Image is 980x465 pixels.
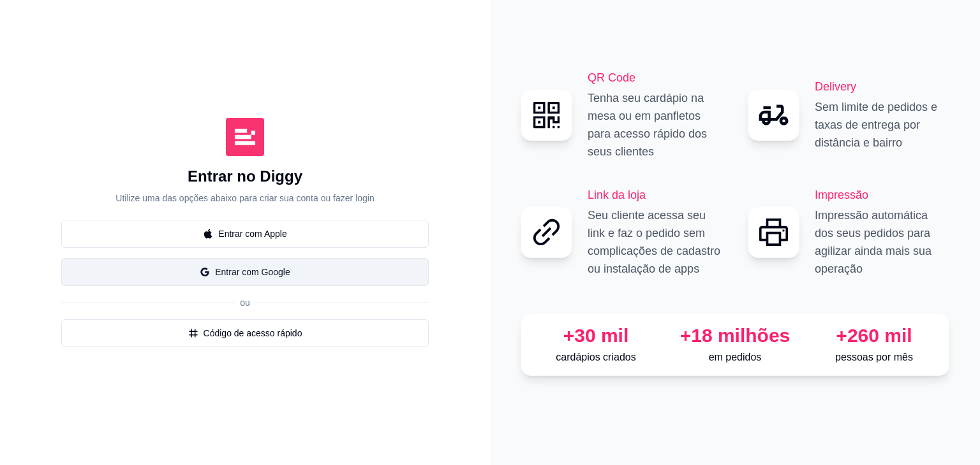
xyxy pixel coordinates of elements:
h2: Link da loja [588,186,722,204]
button: numberCódigo de acesso rápido [61,319,429,347]
div: +260 mil [810,324,939,347]
p: Utilize uma das opções abaixo para criar sua conta ou fazer login [115,192,374,204]
span: apple [203,229,213,239]
p: cardápios criados [531,350,660,365]
p: Seu cliente acessa seu link e faz o pedido sem complicações de cadastro ou instalação de apps [588,206,722,278]
span: google [200,267,210,277]
img: Diggy [226,118,264,156]
p: em pedidos [671,350,799,365]
div: +18 milhões [671,324,799,347]
p: Tenha seu cardápio na mesa ou em panfletos para acesso rápido dos seus clientes [588,89,722,161]
h2: Impressão [815,186,949,204]
p: Impressão automática dos seus pedidos para agilizar ainda mais sua operação [815,206,949,278]
h2: Delivery [815,78,949,96]
button: googleEntrar com Google [61,258,429,286]
p: pessoas por mês [810,350,939,365]
button: appleEntrar com Apple [61,220,429,248]
h1: Entrar no Diggy [188,166,302,187]
span: number [188,328,198,338]
span: ou [235,297,255,308]
h2: QR Code [588,69,722,87]
div: +30 mil [531,324,660,347]
p: Sem limite de pedidos e taxas de entrega por distância e bairro [815,98,949,152]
